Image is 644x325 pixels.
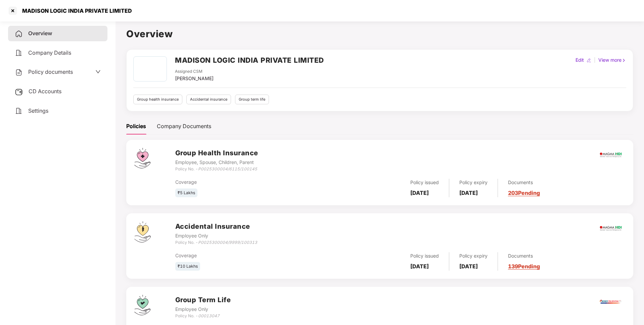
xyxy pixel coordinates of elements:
[175,313,231,319] div: Policy No. -
[508,263,540,270] a: 139 Pending
[28,49,71,56] span: Company Details
[459,179,488,186] div: Policy expiry
[508,252,540,260] div: Documents
[18,7,132,14] div: MADISON LOGIC INDIA PRIVATE LIMITED
[597,56,628,64] div: View more
[622,58,626,63] img: rightIcon
[186,95,231,104] div: Accidental insurance
[459,189,478,196] b: [DATE]
[410,179,439,186] div: Policy issued
[410,189,429,196] b: [DATE]
[410,263,429,270] b: [DATE]
[175,252,325,259] div: Coverage
[235,95,269,104] div: Group term life
[157,122,211,130] div: Company Documents
[410,252,439,260] div: Policy issued
[175,166,258,172] div: Policy No. -
[459,252,488,260] div: Policy expiry
[175,306,231,313] div: Employee Only
[459,263,478,270] b: [DATE]
[15,30,23,38] img: svg+xml;base64,PHN2ZyB4bWxucz0iaHR0cDovL3d3dy53My5vcmcvMjAwMC9zdmciIHdpZHRoPSIyNCIgaGVpZ2h0PSIyNC...
[175,221,257,232] h3: Accidental Insurance
[599,143,623,167] img: magma.png
[95,69,101,74] span: down
[599,290,623,314] img: iciciprud.png
[175,178,325,186] div: Coverage
[175,159,258,166] div: Employee, Spouse, Children, Parent
[175,188,197,198] div: ₹5 Lakhs
[29,88,61,95] span: CD Accounts
[28,30,52,37] span: Overview
[175,239,257,246] div: Policy No. -
[198,313,220,318] i: 00013047
[175,295,231,305] h3: Group Term Life
[134,221,151,242] img: svg+xml;base64,PHN2ZyB4bWxucz0iaHR0cDovL3d3dy53My5vcmcvMjAwMC9zdmciIHdpZHRoPSI0OS4zMjEiIGhlaWdodD...
[15,107,23,115] img: svg+xml;base64,PHN2ZyB4bWxucz0iaHR0cDovL3d3dy53My5vcmcvMjAwMC9zdmciIHdpZHRoPSIyNCIgaGVpZ2h0PSIyNC...
[599,217,623,240] img: magma.png
[593,56,597,64] div: |
[134,148,150,168] img: svg+xml;base64,PHN2ZyB4bWxucz0iaHR0cDovL3d3dy53My5vcmcvMjAwMC9zdmciIHdpZHRoPSI0Ny43MTQiIGhlaWdodD...
[175,55,324,66] h2: MADISON LOGIC INDIA PRIVATE LIMITED
[15,49,23,57] img: svg+xml;base64,PHN2ZyB4bWxucz0iaHR0cDovL3d3dy53My5vcmcvMjAwMC9zdmciIHdpZHRoPSIyNCIgaGVpZ2h0PSIyNC...
[126,122,146,130] div: Policies
[508,189,540,196] a: 203 Pending
[508,179,540,186] div: Documents
[126,26,633,41] h1: Overview
[175,75,214,82] div: [PERSON_NAME]
[15,88,23,96] img: svg+xml;base64,PHN2ZyB3aWR0aD0iMjUiIGhlaWdodD0iMjQiIHZpZXdCb3g9IjAgMCAyNSAyNCIgZmlsbD0ibm9uZSIgeG...
[133,95,182,104] div: Group health insurance
[175,232,257,239] div: Employee Only
[15,68,23,76] img: svg+xml;base64,PHN2ZyB4bWxucz0iaHR0cDovL3d3dy53My5vcmcvMjAwMC9zdmciIHdpZHRoPSIyNCIgaGVpZ2h0PSIyNC...
[175,148,258,158] h3: Group Health Insurance
[28,68,73,75] span: Policy documents
[134,295,150,315] img: svg+xml;base64,PHN2ZyB4bWxucz0iaHR0cDovL3d3dy53My5vcmcvMjAwMC9zdmciIHdpZHRoPSI0Ny43MTQiIGhlaWdodD...
[587,58,591,63] img: editIcon
[175,68,214,75] div: Assigned CSM
[198,240,257,245] i: P0025300004/9999/100313
[574,56,585,64] div: Edit
[28,107,48,114] span: Settings
[198,166,257,171] i: P0025300004/6115/100145
[175,262,200,271] div: ₹10 Lakhs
